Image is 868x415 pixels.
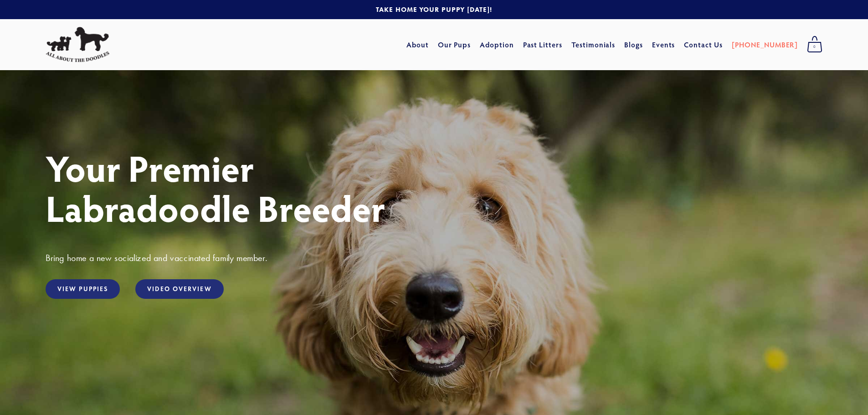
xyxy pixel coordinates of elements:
a: View Puppies [46,279,120,299]
span: 0 [807,41,822,53]
a: Events [652,36,675,53]
h1: Your Premier Labradoodle Breeder [46,148,822,228]
a: Blogs [624,36,643,53]
a: Video Overview [135,279,223,299]
a: About [406,36,429,53]
a: Adoption [480,36,514,53]
a: [PHONE_NUMBER] [732,36,798,53]
a: 0 items in cart [802,33,827,56]
a: Our Pups [438,36,471,53]
h3: Bring home a new socialized and vaccinated family member. [46,252,822,264]
img: All About The Doodles [46,27,109,62]
a: Past Litters [523,40,563,49]
a: Contact Us [684,36,723,53]
a: Testimonials [571,36,616,53]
